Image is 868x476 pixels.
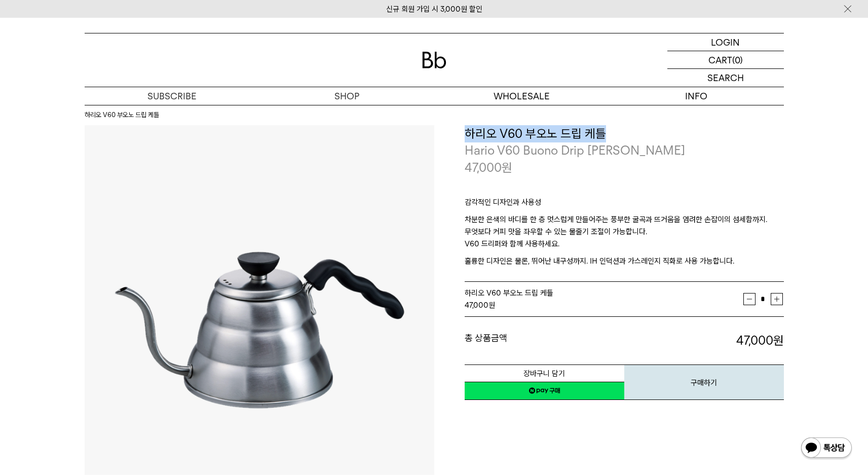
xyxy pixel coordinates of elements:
[465,301,488,310] strong: 47,000
[771,293,783,305] button: 증가
[386,5,482,14] a: 신규 회원 가입 시 3,000원 할인
[465,299,743,311] div: 원
[707,69,744,87] p: SEARCH
[667,51,784,69] a: CART (0)
[773,333,784,348] b: 원
[465,213,784,238] p: 차분한 은색의 바디를 한 층 멋스럽게 만들어주는 풍부한 굴곡과 뜨거움을 염려한 손잡이의 섬세함까지. 무엇보다 커피 맛을 좌우할 수 있는 물줄기 조절이 가능합니다.
[743,293,756,305] button: 감소
[434,87,609,105] p: WHOLESALE
[502,160,512,175] span: 원
[465,255,784,267] p: 훌륭한 디자인은 물론, 뛰어난 내구성까지. IH 인덕션과 가스레인지 직화로 사용 가능합니다.
[465,159,512,176] p: 47,000
[465,382,624,400] a: 새창
[465,125,784,142] h3: 하리오 V60 부오노 드립 케틀
[465,332,624,349] dt: 총 상품금액
[259,87,434,105] a: SHOP
[85,87,259,105] a: SUBSCRIBE
[736,333,784,348] strong: 47,000
[85,125,434,475] img: 하리오 V60 부오노 드립 케틀
[465,288,553,298] span: 하리오 V60 부오노 드립 케틀
[465,196,784,213] p: 감각적인 디자인과 사용성
[422,52,446,68] img: 로고
[667,33,784,51] a: LOGIN
[732,51,743,68] p: (0)
[465,142,784,159] p: Hario V60 Buono Drip [PERSON_NAME]
[800,436,853,461] img: 카카오톡 채널 1:1 채팅 버튼
[465,238,784,255] p: V60 드리퍼와 함께 사용하세요.
[711,33,740,51] p: LOGIN
[708,51,732,68] p: CART
[624,364,784,400] button: 구매하기
[609,87,784,105] p: INFO
[85,110,159,120] li: 하리오 V60 부오노 드립 케틀
[465,364,624,382] button: 장바구니 담기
